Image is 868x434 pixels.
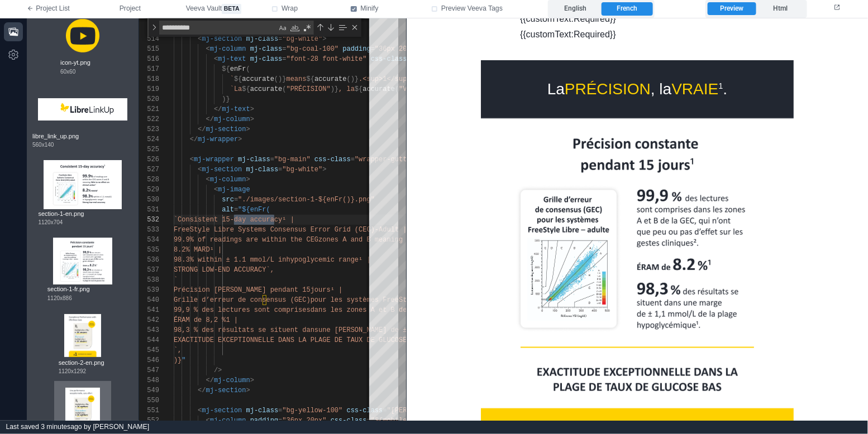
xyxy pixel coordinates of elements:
[282,407,342,414] span: "bg-yellow-100"
[331,85,338,93] span: )}
[287,55,367,63] span: "font-28 font-white"
[174,236,318,244] span: 99.9% of readings are within the CEG
[214,55,218,63] span: <
[174,246,222,254] span: 8.2% MARD¹ |
[32,141,54,149] span: 560 x 140
[139,34,159,44] div: 514
[275,215,275,225] textarea: Editor content;Press Alt+F1 for Accessibility Options.
[282,417,326,425] span: "36px 20px"
[139,134,159,144] div: 524
[355,85,363,93] span: ${
[190,156,194,163] span: <
[347,75,359,83] span: ()}
[139,305,159,315] div: 541
[47,294,72,302] span: 1120 x 886
[47,284,118,294] span: section-1-fr.png
[222,196,234,204] span: src
[234,206,238,214] span: =
[312,63,316,72] sup: 1
[318,236,495,244] span: zones A and B meaning little to no effect on
[277,22,288,33] div: Match Case (⌥⌘C)
[139,396,159,406] div: 550
[246,166,279,173] span: mj-class
[174,276,178,284] span: `
[174,336,318,344] span: EXACTITUDE EXCEPTIONNELLE DANS LA PL
[250,85,283,93] span: accurate
[174,266,274,274] span: STRONG LOW-END ACCURACY`,
[250,45,283,53] span: mj-class
[359,75,415,83] span: .<sup>1</sup>`
[550,2,601,16] label: English
[139,114,159,124] div: 522
[139,375,159,385] div: 548
[210,417,246,425] span: mj-column
[282,55,286,63] span: =
[139,385,159,396] div: 549
[318,336,423,344] span: AGE DE TAUX DE GLUCOSE BAS
[361,4,379,14] span: Minify
[139,355,159,365] div: 546
[274,156,311,163] span: "bg-main"
[38,209,127,219] span: section-1-en.png
[287,45,339,53] span: "bg-coal-100"
[139,64,159,74] div: 517
[265,62,312,79] span: VRAIE
[287,256,371,264] span: hypoglycemic range¹ |
[282,166,322,173] span: "bg-white"
[363,85,395,93] span: accurate
[139,416,159,426] div: 552
[230,85,242,93] span: `La
[60,67,75,76] span: 60 x 60
[350,23,359,32] div: Close (Escape)
[311,286,343,294] span: jours¹ |
[222,65,230,73] span: ${
[149,18,159,37] div: Toggle Replace
[282,4,298,14] span: Wrap
[139,265,159,275] div: 537
[139,94,159,104] div: 520
[139,235,159,245] div: 534
[206,45,210,53] span: <
[278,407,282,414] span: =
[246,65,250,73] span: (
[139,44,159,54] div: 515
[174,256,287,264] span: 98.3% within ± 1.1 mmol/L in
[314,156,351,163] span: css-class
[190,136,198,143] span: </
[250,115,254,123] span: >
[289,22,301,33] div: Match Whole Word (⌥⌘W)
[214,377,250,384] span: mj-column
[139,285,159,295] div: 539
[218,55,246,63] span: mj-text
[234,75,242,83] span: ${
[174,306,311,314] span: 99,9 % des lectures sont comprises
[194,156,234,163] span: mj-wrapper
[246,35,279,43] span: mj-class
[311,306,512,314] span: dans les zones A et B de la GEC, qui n’ont que peu
[59,358,107,368] span: section-2-en.png
[242,85,250,93] span: ${
[311,296,488,304] span: pour les systèmes FreeStyle Libre – adulte |
[38,218,63,226] span: 1120 x 704
[120,4,141,14] span: Project
[139,275,159,285] div: 538
[206,115,214,123] span: </
[246,126,250,133] span: >
[222,206,234,214] span: alt
[139,195,159,205] div: 530
[182,356,185,364] span: "
[139,175,159,185] div: 528
[282,35,322,43] span: "bg-white"
[318,326,499,334] span: une [PERSON_NAME] de ± 1,1 mmol/L de la plage
[174,226,318,234] span: FreeStyle Libre Systems Consensus Er
[218,186,250,194] span: mj-image
[198,387,206,394] span: </
[174,216,294,224] span: `Consistent 15-day accuracy¹ |
[355,156,419,163] span: "wrapper-gutter"
[32,132,133,141] span: libre_link_up.png
[214,367,222,374] span: />
[278,166,282,173] span: =
[139,325,159,335] div: 543
[139,295,159,305] div: 540
[139,335,159,345] div: 544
